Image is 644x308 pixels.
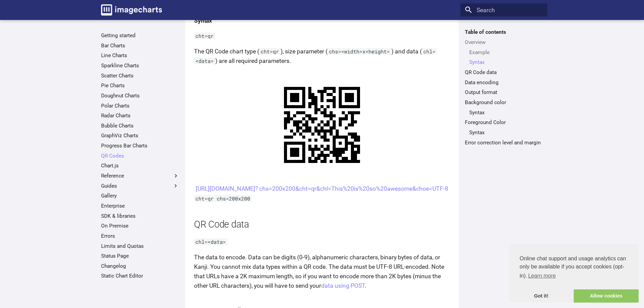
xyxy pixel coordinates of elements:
[101,42,179,49] a: Bar Charts
[194,253,450,291] p: The data to encode. Data can be digits (0-9), alphanumeric characters, binary bytes of data, or K...
[101,183,179,189] label: Guides
[194,218,450,231] h2: QR Code data
[194,47,450,66] p: The QR Code chart type ( ), size parameter ( ) and data ( ) are all required parameters.
[101,142,179,149] a: Progress Bar Charts
[101,253,179,259] a: Status Page
[101,233,179,239] a: Errors
[101,222,179,229] a: On Premise
[101,243,179,250] a: Limits and Quotas
[460,3,547,17] input: Search
[465,119,543,126] a: Foreground Color
[101,263,179,269] a: Changelog
[194,238,228,245] code: chl=<data>
[469,129,543,136] a: Syntax
[465,49,543,66] nav: Overview
[101,273,179,279] a: Static Chart Editor
[101,122,179,129] a: Bubble Charts
[101,4,162,16] img: logo
[101,213,179,219] a: SDK & libraries
[196,185,448,192] a: [URL][DOMAIN_NAME]? chs=200x200&cht=qr&chl=This%20is%20so%20awesome&choe=UTF-8
[469,49,543,56] a: Example
[101,52,179,59] a: Line Charts
[259,48,281,55] code: cht=qr
[469,59,543,66] a: Syntax
[509,289,574,303] a: dismiss cookie message
[465,89,543,96] a: Output format
[469,109,543,116] a: Syntax
[101,92,179,99] a: Doughnut Charts
[509,244,639,303] div: cookieconsent
[194,32,215,39] code: cht=qr
[269,72,375,178] img: chart
[465,79,543,86] a: Data encoding
[527,271,557,281] a: learn more about cookies
[101,132,179,139] a: GraphViz Charts
[101,203,179,209] a: Enterprise
[101,152,179,159] a: QR Codes
[101,172,179,179] label: Reference
[465,139,543,146] a: Error correction level and margin
[465,99,543,106] a: Background color
[465,129,543,136] nav: Foreground Color
[328,48,391,55] code: chs=<width>x<height>
[194,195,252,202] code: cht=qr chs=200x200
[460,29,547,146] nav: Table of contents
[101,102,179,109] a: Polar Charts
[321,282,365,289] a: data using POST
[465,69,543,76] a: QR Code data
[101,192,179,199] a: Gallery
[98,1,165,18] a: Image-Charts documentation
[465,109,543,116] nav: Background color
[101,82,179,89] a: Pie Charts
[101,72,179,79] a: Scatter Charts
[101,62,179,69] a: Sparkline Charts
[194,16,450,25] h4: Syntax
[101,112,179,119] a: Radar Charts
[520,255,628,281] span: Online chat support and usage analytics can only be available if you accept cookies (opt-in).
[101,162,179,169] a: Chart.js
[460,29,547,35] label: Table of contents
[465,39,543,46] a: Overview
[574,289,639,303] a: allow cookies
[101,32,179,39] a: Getting started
